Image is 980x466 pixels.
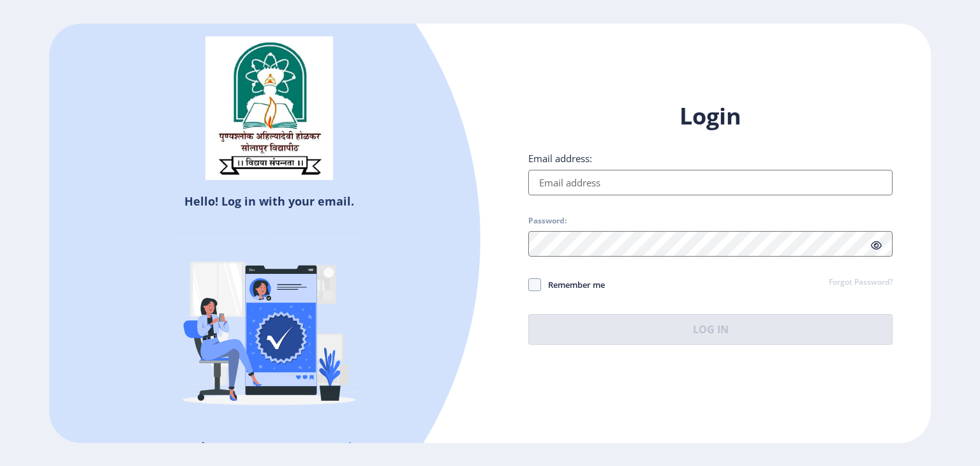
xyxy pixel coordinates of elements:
[59,437,480,458] h5: Don't have an account?
[528,314,893,345] button: Log In
[528,101,893,132] h1: Login
[528,170,893,195] input: Email address
[205,36,333,181] img: sulogo.png
[322,438,380,457] a: Register
[528,152,592,165] label: Email address:
[158,214,381,437] img: Verified-rafiki.svg
[528,216,567,226] label: Password:
[829,277,893,289] a: Forgot Password?
[541,277,605,292] span: Remember me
